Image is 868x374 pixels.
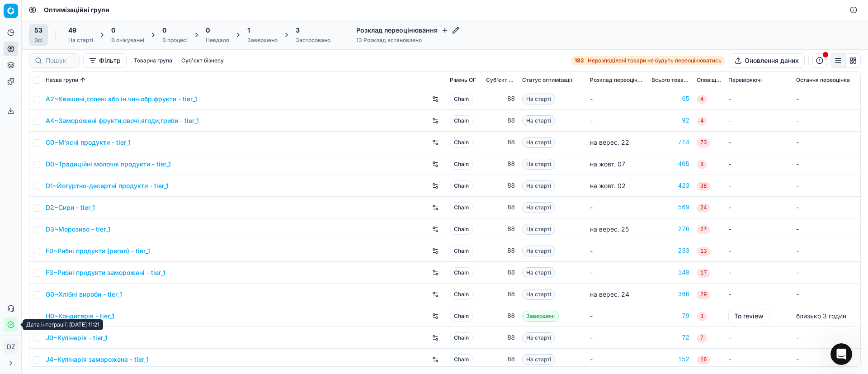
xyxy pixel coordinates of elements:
[46,290,122,299] a: G0~Хлібні вироби - tier_1
[34,26,42,35] span: 53
[590,290,629,298] span: на верес. 24
[450,202,473,213] span: Chain
[697,247,710,256] span: 13
[522,246,555,256] span: На старті
[651,312,689,321] a: 79
[46,76,78,84] span: Назва групи
[486,355,515,364] div: 88
[793,327,860,349] td: -
[651,160,689,169] a: 405
[78,76,87,85] button: Sorted by Назва групи ascending
[522,115,555,126] span: На старті
[522,180,555,191] span: На старті
[575,57,584,64] strong: 182
[793,240,860,262] td: -
[178,55,227,66] button: Суб'єкт бізнесу
[450,246,473,256] span: Chain
[586,197,648,218] td: -
[450,267,473,278] span: Chain
[46,333,108,342] a: J0~Кулінарія - tier_1
[44,5,109,14] nav: breadcrumb
[793,153,860,175] td: -
[586,110,648,132] td: -
[697,312,707,321] span: 3
[46,138,131,147] a: C0~М'ясні продукти - tier_1
[697,95,707,104] span: 4
[725,327,793,349] td: -
[586,349,648,370] td: -
[486,116,515,125] div: 88
[46,160,171,169] a: D0~Традиційні молочні продукти - tier_1
[450,115,473,126] span: Chain
[651,355,689,364] a: 152
[46,56,74,65] input: Пошук
[586,327,648,349] td: -
[486,203,515,212] div: 88
[46,225,110,234] a: D3~Морозиво - tier_1
[522,137,555,148] span: На старті
[111,26,115,35] span: 0
[651,246,689,256] a: 233
[206,37,229,44] div: Невдало
[725,175,793,197] td: -
[793,218,860,240] td: -
[206,26,210,35] span: 0
[486,225,515,234] div: 88
[651,76,689,84] span: Всього товарів
[725,349,793,370] td: -
[522,159,555,170] span: На старті
[793,88,860,110] td: -
[44,5,109,14] span: Оптимізаційні групи
[522,354,555,365] span: На старті
[296,37,330,44] div: Застосовано
[4,340,18,354] span: DZ
[46,268,165,277] a: F3~Рибні продукти заморожені - tier_1
[46,355,149,364] a: J4~Кулінарія заморожена - tier_1
[697,290,710,299] span: 29
[571,56,725,65] a: 182Нерозподілені товари не будуть переоцінюватись
[450,224,473,235] span: Chain
[697,334,707,343] span: 7
[586,305,648,327] td: -
[725,132,793,153] td: -
[522,267,555,278] span: На старті
[586,88,648,110] td: -
[697,269,710,278] span: 17
[697,225,710,234] span: 27
[697,182,710,191] span: 38
[450,311,473,322] span: Chain
[486,138,515,147] div: 88
[46,246,150,256] a: F0~Рибні продукти (регал) - tier_1
[728,309,769,323] button: To review
[111,37,144,44] div: В очікуванні
[651,203,689,212] div: 569
[296,26,300,35] span: 3
[450,332,473,343] span: Chain
[68,37,93,44] div: На старті
[522,289,555,300] span: На старті
[651,138,689,147] div: 714
[590,182,626,189] span: на жовт. 02
[651,225,689,234] div: 276
[796,312,846,320] span: близько 3 годин
[651,290,689,299] a: 366
[651,181,689,190] a: 423
[651,333,689,342] a: 72
[46,116,199,125] a: A4~Заморожені фрукти,овочі,ягоди,гриби - tier_1
[162,37,188,44] div: В процесі
[356,26,459,35] h4: Розклад переоцінювання
[725,197,793,218] td: -
[450,76,476,84] span: Рівень OГ
[46,95,197,104] a: A2~Квашені,солені або ін.чин.обр.фрукти - tier_1
[793,197,860,218] td: -
[486,290,515,299] div: 88
[486,246,515,256] div: 88
[46,203,95,212] a: D2~Сири - tier_1
[728,76,762,84] span: Перевіряючі
[522,224,555,235] span: На старті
